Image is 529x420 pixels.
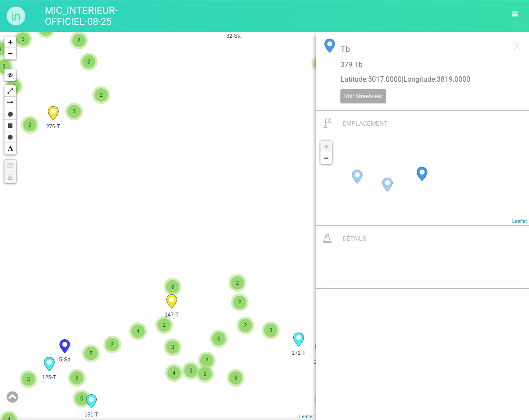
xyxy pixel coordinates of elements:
span: 2 [158,318,171,332]
span: 2 [106,338,119,351]
span: 3 [70,371,83,384]
span: 6 [72,34,86,47]
span: 4 [167,366,181,380]
p: 379-Tb [340,60,505,70]
span: 3 [16,32,30,46]
span: 32-Sa [222,32,245,40]
span: 3 [229,371,242,384]
a: Zoom in [320,141,332,152]
span: 3 [264,324,277,337]
a: Leaflet [299,414,314,419]
a: No layers to edit [4,160,16,171]
span: 5 [75,392,88,405]
a: Zoom out [4,48,16,59]
a: Zoom out [320,152,332,164]
span: 125-T [38,373,61,381]
span: 2 [82,55,95,68]
span: 2 [198,367,212,380]
p: Tb [340,43,505,55]
img: IMP_ICON_emplacement.svg [324,119,332,128]
span: 172-T [287,349,310,357]
a: Polygon [4,108,16,120]
span: 2 [184,364,197,377]
a: Leaflet [512,218,527,224]
span: 2 [95,88,108,102]
p: MIC_INTERIEUR-OFFICIEL-08-25 [38,4,126,28]
span: 4 [131,325,145,338]
span: 147-T [160,311,183,319]
span: 5 [84,347,98,360]
span: Emplacement [343,120,387,127]
a: Rectangle [4,120,16,131]
a: Circle [4,131,16,143]
div: rdw-wrapper [323,258,522,281]
a: Voir Streetview [340,89,386,103]
span: 3 [166,280,179,293]
span: Détails [343,235,366,242]
span: 2 [200,354,213,367]
span: 2 [314,57,327,70]
span: 276-T [42,123,65,131]
span: 2 [23,118,36,131]
div: rdw-editor [326,265,520,274]
a: Zoom in [4,36,16,48]
a: x [509,36,525,54]
span: 2 [239,319,252,332]
img: IMP_ICON_intervention.svg [323,234,332,243]
span: 3 [166,341,179,354]
span: 3 [67,105,81,118]
span: 3 [22,372,35,386]
a: No layers to delete [4,171,16,183]
p: Latitude : 5017.0000 | Longitude : 3819.0000 [340,75,505,85]
span: 2 [231,276,244,289]
span: 173-T [309,358,332,366]
a: Polyline [4,85,16,97]
a: Arrow [4,97,16,108]
span: 5-Sa [53,356,76,364]
span: 2 [233,296,246,309]
span: 131-T [80,411,103,419]
span: 6 [212,332,225,345]
a: Text [4,143,16,155]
